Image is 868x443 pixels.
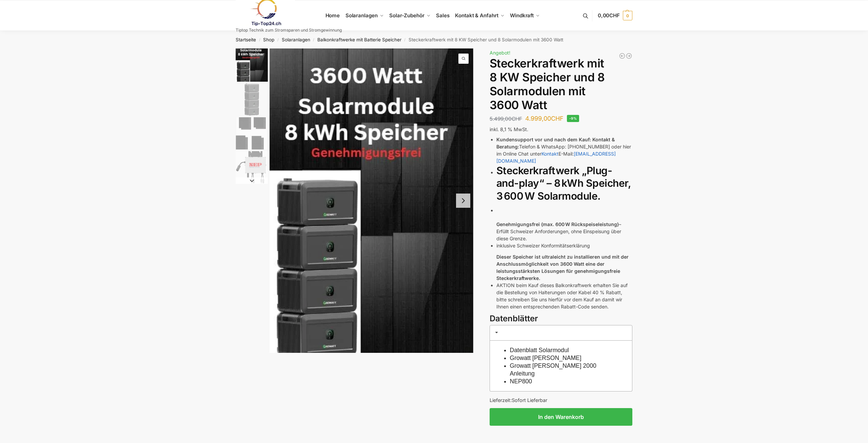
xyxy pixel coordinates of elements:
a: Growatt [PERSON_NAME] 2000 Anleitung [510,362,596,377]
a: Windkraft [507,0,543,31]
strong: Dieser Speicher ist ultraleicht zu installieren und mit der Anschlussmöglichkeit von 3600 Watt ei... [496,254,629,281]
a: Startseite [236,37,256,42]
span: Lieferzeit: [490,397,547,403]
span: Solaranlagen [346,12,378,19]
strong: Kontakt & Beratung: [496,137,615,149]
strong: Genehmigungsfrei (max. 600 W Rückspeiseleistung) [496,221,619,227]
button: Next slide [236,177,268,184]
h1: Steckerkraftwerk mit 8 KW Speicher und 8 Solarmodulen mit 3600 Watt [490,57,632,112]
span: Solar-Zubehör [389,12,425,19]
span: / [274,37,281,43]
button: In den Warenkorb [490,408,632,426]
span: Windkraft [510,12,534,19]
span: Kontakt & Anfahrt [455,12,498,19]
span: Angebot! [490,50,510,56]
button: Next slide [456,194,470,208]
p: Tiptop Technik zum Stromsparen und Stromgewinnung [236,28,342,32]
a: [EMAIL_ADDRESS][DOMAIN_NAME] [496,151,616,164]
a: Solaranlagen [342,0,386,31]
li: 4 / 4 [234,150,268,184]
a: 8kw 3600 watt Collage8kw 3600 watt Collage [270,48,474,353]
a: Datenblatt Solarmodul [510,347,569,354]
span: / [256,37,263,43]
span: 0 [623,11,632,20]
h3: Datenblätter [490,313,632,325]
nav: Breadcrumb [224,31,645,48]
p: – Erfüllt Schweizer Anforderungen, ohne Einspeisung über diese Grenze. [496,221,632,242]
h2: Steckerkraftwerk „Plug-and-play“ – 8 kWh Speicher, 3 600 W Solarmodule. [496,164,632,203]
a: Kontakt & Anfahrt [452,0,507,31]
bdi: 5.499,00 [490,116,522,122]
a: Balkonkraftwerke mit Batterie Speicher [317,37,401,42]
li: AKTION beim Kauf dieses Balkonkraftwerk erhalten Sie auf die Bestellung von Halterungen oder Kabe... [496,282,632,310]
span: CHF [551,115,564,122]
a: Flexible Solarpanels (2×120 W) & SolarLaderegler [619,53,626,59]
span: CHF [609,12,620,19]
a: Solar-Zubehör [387,0,433,31]
li: 2 / 4 [234,82,268,116]
strong: Kundensupport vor und nach dem Kauf: [496,137,591,142]
span: Sales [436,12,450,19]
span: -9% [567,115,579,122]
img: 6 Module bificiaL [236,117,268,149]
span: 0,00 [598,12,620,19]
li: 3 / 4 [234,116,268,150]
span: / [401,37,409,43]
img: 8kw-3600-watt-Collage.jpg [236,48,268,82]
a: Kontakt [541,151,558,157]
img: NEP_800 [236,151,268,183]
span: / [310,37,317,43]
span: Sofort Lieferbar [512,397,547,403]
a: NEP800 [510,378,532,385]
a: Shop [263,37,274,42]
span: CHF [512,116,522,122]
p: inklusive Schweizer Konformitätserklärung [496,242,632,249]
img: Balkonkraftwerk mit 3600 Watt [236,83,268,116]
a: Growatt [PERSON_NAME] [510,355,581,361]
a: Solaranlagen [282,37,310,42]
span: inkl. 8,1 % MwSt. [490,126,528,132]
img: 8kw-3600-watt-Collage.jpg [270,48,474,353]
li: Telefon & WhatsApp: [PHONE_NUMBER] oder hier im Online Chat unter E-Mail: [496,136,632,164]
li: 1 / 4 [234,48,268,82]
a: Sales [433,0,452,31]
a: 900/600 mit 2,2 kWh Marstek Speicher [626,53,632,59]
a: 0,00CHF 0 [598,5,632,26]
li: 1 / 4 [270,48,474,353]
bdi: 4.999,00 [525,115,564,122]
